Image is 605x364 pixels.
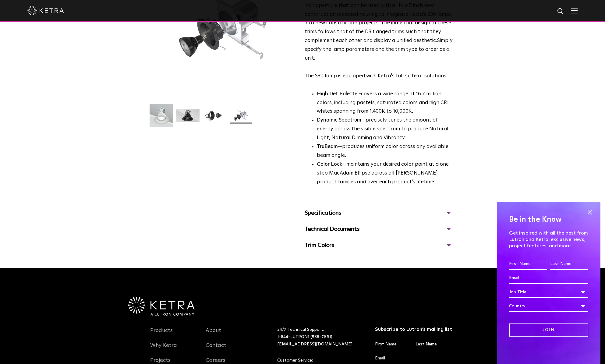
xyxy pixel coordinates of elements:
[375,339,412,350] input: First Name
[416,339,453,350] input: Last Name
[509,272,588,284] input: Email
[317,143,453,160] li: —produces uniform color across any available beam angle.
[509,258,547,270] input: First Name
[206,342,226,356] a: Contact
[277,335,332,339] a: 1-844-LUTRON1 (588-7661)
[317,144,338,149] strong: TruBeam
[150,104,173,132] img: S30-DownlightTrim-2021-Web-Square
[509,286,588,298] div: Job Title
[317,90,453,116] p: covers a wide range of 16.7 million colors, including pastels, saturated colors and high CRI whit...
[150,342,177,356] a: Why Ketra
[317,118,361,123] strong: Dynamic Spectrum
[317,116,453,143] li: —precisely tunes the amount of energy across the visible spectrum to produce Natural Light, Natur...
[317,162,342,167] strong: Color Lock
[317,91,361,97] strong: High Def Palette -
[150,327,173,341] a: Products
[203,109,226,127] img: S30 Halo Downlight_Table Top_Black
[557,8,564,15] img: search icon
[305,224,453,234] div: Technical Documents
[277,326,360,348] p: 24/7 Technical Support:
[305,38,453,61] span: Simply specify the lamp parameters and the trim type to order as a unit.​
[176,109,200,127] img: S30 Halo Downlight_Hero_Black_Gradient
[509,323,588,337] input: Join
[277,342,352,346] a: [EMAIL_ADDRESS][DOMAIN_NAME]
[571,8,578,13] img: Hamburger%20Nav.svg
[305,240,453,250] div: Trim Colors
[550,258,588,270] input: Last Name
[317,160,453,187] li: —maintains your desired color point at a one step MacAdam Ellipse across all [PERSON_NAME] produc...
[509,300,588,312] div: Country
[305,208,453,218] div: Specifications
[509,214,588,225] h4: Be in the Know
[509,230,588,249] p: Get inspired with all the best from Lutron and Ketra: exclusive news, project features, and more.
[206,327,221,341] a: About
[375,326,453,333] h3: Subscribe to Lutron’s mailing list
[128,297,195,316] img: Ketra-aLutronCo_White_RGB
[229,109,253,127] img: S30 Halo Downlight_Exploded_Black
[27,6,64,15] img: ketra-logo-2019-white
